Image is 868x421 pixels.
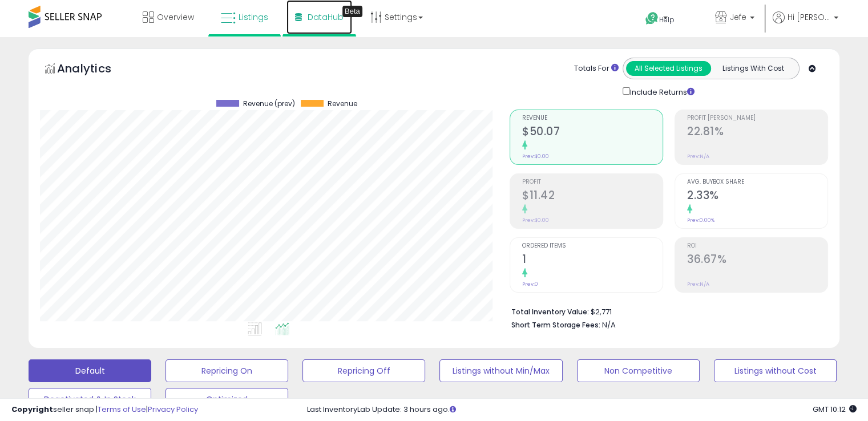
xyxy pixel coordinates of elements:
[659,15,675,25] span: Help
[302,359,425,382] button: Repricing Off
[626,61,711,76] button: All Selected Listings
[165,388,288,411] button: Optimized
[522,243,663,249] span: Ordered Items
[522,115,663,122] span: Revenue
[687,125,827,140] h2: 22.81%
[687,281,709,288] small: Prev: N/A
[11,404,53,415] strong: Copyright
[602,319,616,330] span: N/A
[636,3,697,37] a: Help
[710,61,796,76] button: Listings With Cost
[522,179,663,185] span: Profit
[511,320,600,330] b: Short Term Storage Fees:
[439,359,562,382] button: Listings without Min/Max
[687,115,827,122] span: Profit [PERSON_NAME]
[687,217,714,224] small: Prev: 0.00%
[57,60,134,79] h5: Analytics
[522,189,663,204] h2: $11.42
[98,404,146,415] a: Terms of Use
[730,11,746,23] span: Jefe
[29,359,151,382] button: Default
[522,153,549,160] small: Prev: $0.00
[687,253,827,268] h2: 36.67%
[308,11,344,23] span: DataHub
[687,179,827,185] span: Avg. Buybox Share
[243,100,295,108] span: Revenue (prev)
[239,11,268,23] span: Listings
[328,100,357,108] span: Revenue
[511,307,589,317] b: Total Inventory Value:
[522,281,538,288] small: Prev: 0
[645,11,659,26] i: Get Help
[157,11,194,23] span: Overview
[687,189,827,204] h2: 2.33%
[29,388,151,411] button: Deactivated & In Stock
[522,253,663,268] h2: 1
[773,11,838,37] a: Hi [PERSON_NAME]
[813,404,857,415] span: 2025-10-8 10:12 GMT
[522,217,549,224] small: Prev: $0.00
[574,63,619,74] div: Totals For
[307,404,857,415] div: Last InventoryLab Update: 3 hours ago.
[687,153,709,160] small: Prev: N/A
[342,6,362,17] div: Tooltip anchor
[714,359,837,382] button: Listings without Cost
[11,404,198,415] div: seller snap | |
[577,359,700,382] button: Non Competitive
[522,125,663,140] h2: $50.07
[687,243,827,249] span: ROI
[165,359,288,382] button: Repricing On
[614,85,708,98] div: Include Returns
[788,11,830,23] span: Hi [PERSON_NAME]
[148,404,198,415] a: Privacy Policy
[511,304,819,318] li: $2,771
